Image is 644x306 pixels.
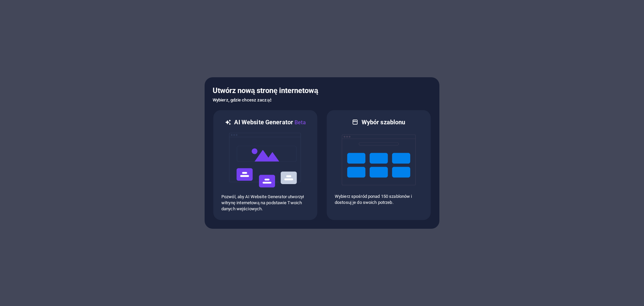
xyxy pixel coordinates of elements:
h6: Wybór szablonu [362,118,406,126]
span: Beta [293,119,306,126]
h5: Utwórz nową stronę internetową [213,85,431,96]
div: AI Website GeneratorBetaaiPozwól, aby AI Website Generator utworzył witrynę internetową na podsta... [213,110,318,221]
p: Wybierz spośród ponad 150 szablonów i dostosuj je do swoich potrzeb. [335,193,423,206]
img: ai [228,127,302,194]
h6: Wybierz, gdzie chcesz zacząć [213,96,431,104]
div: Wybór szablonuWybierz spośród ponad 150 szablonów i dostosuj je do swoich potrzeb. [326,110,431,221]
h6: AI Website Generator [234,118,306,127]
p: Pozwól, aby AI Website Generator utworzył witrynę internetową na podstawie Twoich danych wejściow... [221,194,309,212]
